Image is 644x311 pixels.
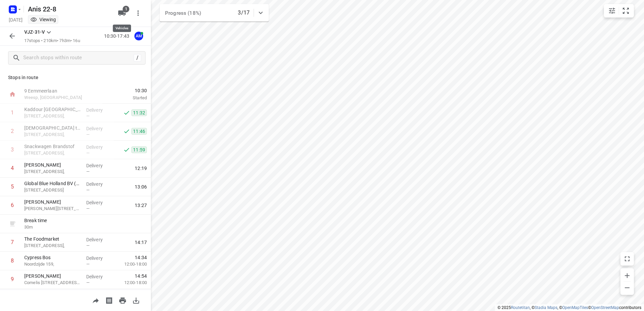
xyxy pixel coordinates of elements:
[24,205,81,212] p: Martini van Geffenstraat 29C,
[123,146,130,153] svg: Done
[24,150,81,157] p: Amsterdamsestraatweg 314,
[86,150,90,155] span: —
[238,9,250,17] p: 3/17
[114,279,147,286] p: 12:00-18:00
[535,305,557,310] a: Stadia Maps
[135,183,147,190] span: 13:06
[135,202,147,209] span: 13:27
[24,261,81,268] p: Noordzijde 159,
[11,146,14,153] div: 3
[24,199,81,205] p: [PERSON_NAME]
[24,162,81,168] p: [PERSON_NAME]
[24,254,81,261] p: Cypress Bos
[86,187,90,193] span: —
[24,29,45,36] p: VJZ-31-V
[24,94,94,101] p: Weesp, [GEOGRAPHIC_DATA]
[11,257,14,264] div: 8
[24,279,81,286] p: Cornelis Anthoniszstraat 10HS,
[131,128,147,135] span: 11:46
[89,297,102,303] span: Share route
[511,305,530,310] a: Routetitan
[135,273,147,279] span: 14:54
[23,53,134,63] input: Search stops within route
[86,273,111,280] p: Delivery
[102,87,147,94] span: 10:30
[24,125,81,131] p: [DEMOGRAPHIC_DATA] to go
[86,280,90,285] span: —
[86,107,111,113] p: Delivery
[30,16,56,23] div: You are currently in view mode. To make any changes, go to edit project.
[24,242,81,249] p: [STREET_ADDRESS],
[591,305,619,310] a: OpenStreetMap
[11,239,14,245] div: 7
[86,144,111,150] p: Delivery
[497,305,641,310] li: © 2025 , © , © © contributors
[86,262,90,267] span: —
[104,33,132,40] p: 10:30-17:43
[11,202,14,208] div: 6
[129,297,143,303] span: Download route
[562,305,588,310] a: OpenMapTiles
[24,180,81,187] p: Global Blue Holland BV (BBQ ophalen en naar Osdorp)
[86,255,111,262] p: Delivery
[123,6,129,12] span: 1
[11,165,14,171] div: 4
[11,109,14,116] div: 1
[135,165,147,172] span: 12:19
[24,131,81,138] p: [STREET_ADDRESS],
[86,113,90,118] span: —
[24,236,81,242] p: The Foodmarket
[86,169,90,174] span: —
[86,199,111,206] p: Delivery
[131,109,147,116] span: 11:32
[24,106,81,113] p: Kaddour [GEOGRAPHIC_DATA]
[604,4,634,18] div: small contained button group
[24,273,81,279] p: [PERSON_NAME]
[134,54,141,62] div: /
[102,95,147,101] p: Started
[86,206,90,211] span: —
[8,74,143,81] p: Stops in route
[24,168,81,175] p: [STREET_ADDRESS],
[116,297,129,303] span: Print route
[86,243,90,248] span: —
[132,33,146,39] span: Assigned to Anis M
[24,38,80,44] p: 17 stops • 210km • 7h3m • 16u
[123,109,130,116] svg: Done
[86,125,111,132] p: Delivery
[131,146,147,153] span: 11:59
[135,239,147,246] span: 14:17
[135,254,147,261] span: 14:34
[165,10,201,16] span: Progress (18%)
[11,183,14,190] div: 5
[24,88,94,94] p: 9 Eemmeerlaan
[102,297,116,303] span: Print shipping labels
[160,4,269,22] div: Progress (18%)3/17
[11,276,14,282] div: 9
[24,224,81,231] p: 30 m
[24,187,81,194] p: [STREET_ADDRESS]
[11,128,14,134] div: 2
[86,132,90,137] span: —
[123,128,130,135] svg: Done
[86,162,111,169] p: Delivery
[24,217,81,224] p: Break time
[24,143,81,150] p: Snackwagen Brandstof
[86,236,111,243] p: Delivery
[86,181,111,187] p: Delivery
[24,113,81,119] p: [STREET_ADDRESS],
[115,6,129,20] button: 1
[114,261,147,268] p: 12:00-18:00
